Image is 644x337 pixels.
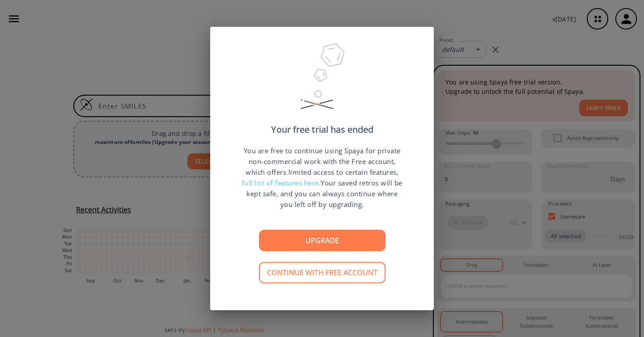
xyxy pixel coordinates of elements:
p: Your free trial has ended [271,125,373,134]
span: full list of features here. [242,178,321,187]
img: Trial Ended [297,40,347,125]
button: Continue with free account [259,262,386,283]
p: You are free to continue using Spaya for private non-commercial work with the Free account, which... [241,145,402,210]
button: Upgrade [259,230,386,251]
